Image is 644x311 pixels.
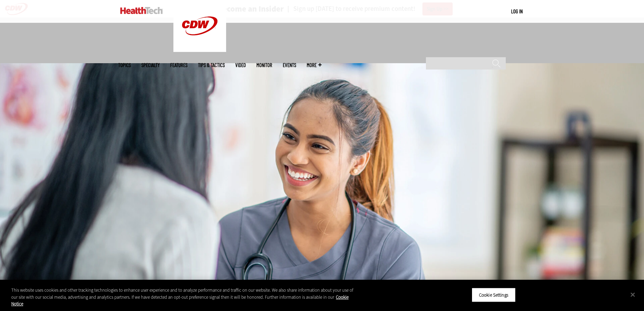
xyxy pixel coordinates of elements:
img: Home [120,7,163,14]
span: Topics [118,62,131,68]
span: More [307,62,321,68]
a: CDW [173,46,226,54]
a: More information about your privacy [11,294,349,307]
a: MonITor [256,62,272,68]
a: Log in [511,8,523,14]
a: Features [170,62,187,68]
button: Cookie Settings [472,287,516,302]
div: User menu [511,8,523,15]
button: Close [625,287,640,302]
a: Video [235,62,246,68]
div: This website uses cookies and other tracking technologies to enhance user experience and to analy... [11,287,354,307]
span: Specialty [141,62,160,68]
a: Events [283,62,296,68]
a: Tips & Tactics [198,62,225,68]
